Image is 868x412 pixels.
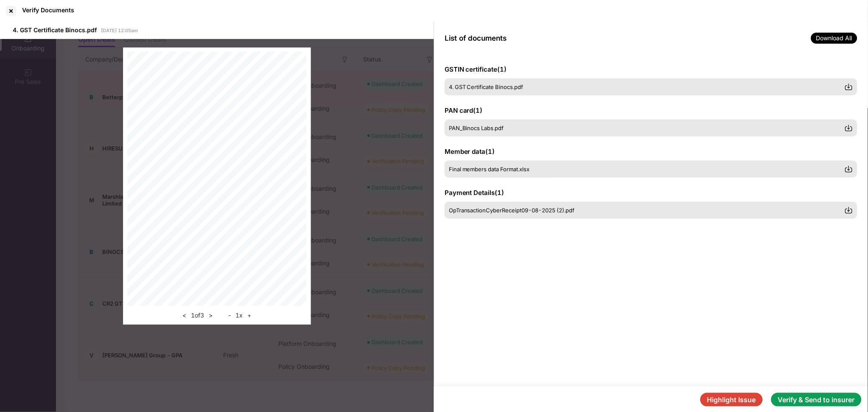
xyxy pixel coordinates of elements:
[771,393,862,406] button: Verify & Send to insurer
[845,165,853,173] img: svg+xml;base64,PHN2ZyBpZD0iRG93bmxvYWQtMzJ4MzIiIHhtbG5zPSJodHRwOi8vd3d3LnczLm9yZy8yMDAwL3N2ZyIgd2...
[13,26,97,33] span: 4. GST Certificate Binocs.pdf
[245,310,254,320] button: +
[845,124,853,132] img: svg+xml;base64,PHN2ZyBpZD0iRG93bmxvYWQtMzJ4MzIiIHhtbG5zPSJodHRwOi8vd3d3LnczLm9yZy8yMDAwL3N2ZyIgd2...
[445,106,483,114] span: PAN card ( 1 )
[445,65,507,73] span: GSTIN certificate ( 1 )
[845,83,853,91] img: svg+xml;base64,PHN2ZyBpZD0iRG93bmxvYWQtMzJ4MzIiIHhtbG5zPSJodHRwOi8vd3d3LnczLm9yZy8yMDAwL3N2ZyIgd2...
[101,28,138,33] span: [DATE] 12:05am
[700,393,763,406] button: Highlight Issue
[445,148,495,156] span: Member data ( 1 )
[207,310,216,320] button: >
[811,33,857,44] span: Download All
[449,166,530,173] span: Final members data Format.xlsx
[226,310,234,320] button: -
[449,84,524,90] span: 4. GST Certificate Binocs.pdf
[22,6,74,14] div: Verify Documents
[180,310,216,320] div: 1 of 3
[226,310,254,320] div: 1 x
[180,310,189,320] button: <
[449,207,575,214] span: OpTransactionCyberReceipt09-08-2025 (2).pdf
[449,125,504,131] span: PAN_Binocs Labs.pdf
[845,206,853,214] img: svg+xml;base64,PHN2ZyBpZD0iRG93bmxvYWQtMzJ4MzIiIHhtbG5zPSJodHRwOi8vd3d3LnczLm9yZy8yMDAwL3N2ZyIgd2...
[445,34,507,42] span: List of documents
[445,189,504,197] span: Payment Details ( 1 )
